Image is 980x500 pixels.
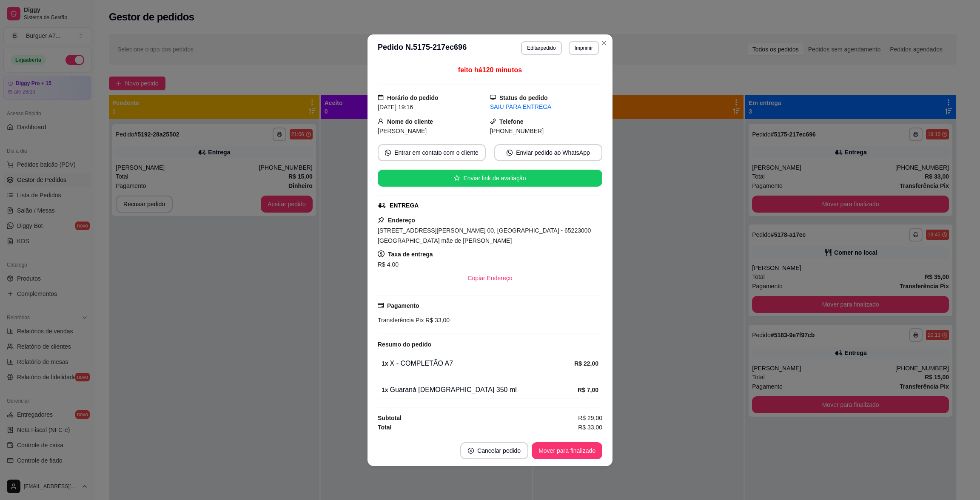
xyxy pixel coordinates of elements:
[378,216,385,223] span: pushpin
[578,386,598,393] strong: R$ 7,00
[521,41,561,55] button: Editarpedido
[378,250,385,257] span: dollar
[499,94,548,101] strong: Status do pedido
[499,118,524,125] strong: Telefone
[458,66,522,74] span: feito há 120 minutos
[382,386,388,393] strong: 1 x
[578,413,602,423] span: R$ 29,00
[387,94,439,101] strong: Horário do pedido
[378,415,402,421] strong: Subtotal
[490,94,496,100] span: desktop
[569,41,599,55] button: Imprimir
[378,424,391,431] strong: Total
[378,261,399,268] span: R$ 4,00
[574,360,598,367] strong: R$ 22,00
[454,175,460,181] span: star
[532,442,602,459] button: Mover para finalizado
[461,270,519,287] button: Copiar Endereço
[387,302,419,309] strong: Pagamento
[382,358,574,369] div: X - COMPLETÃO A7
[378,118,384,124] span: user
[494,144,602,161] button: whats-appEnviar pedido ao WhatsApp
[378,170,602,187] button: starEnviar link de avaliação
[385,150,391,156] span: whats-app
[490,118,496,124] span: phone
[378,317,424,324] span: Transferência Pix
[388,217,415,224] strong: Endereço
[382,360,388,367] strong: 1 x
[507,150,513,156] span: whats-app
[378,144,486,161] button: whats-appEntrar em contato com o cliente
[490,128,544,134] span: [PHONE_NUMBER]
[378,341,431,348] strong: Resumo do pedido
[424,317,450,324] span: R$ 33,00
[460,442,528,459] button: close-circleCancelar pedido
[468,448,474,454] span: close-circle
[388,251,433,258] strong: Taxa de entrega
[378,128,427,134] span: [PERSON_NAME]
[378,302,384,308] span: credit-card
[578,423,602,432] span: R$ 33,00
[378,227,591,244] span: [STREET_ADDRESS][PERSON_NAME] 00, [GEOGRAPHIC_DATA] - 65223000 [GEOGRAPHIC_DATA] mãe de [PERSON_N...
[378,41,467,55] h3: Pedido N. 5175-217ec696
[382,385,578,395] div: Guaraná [DEMOGRAPHIC_DATA] 350 ml
[390,201,419,210] div: ENTREGA
[490,102,602,111] div: SAIU PARA ENTREGA
[378,104,413,111] span: [DATE] 19:16
[378,94,384,100] span: calendar
[597,36,611,50] button: Close
[387,118,433,125] strong: Nome do cliente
